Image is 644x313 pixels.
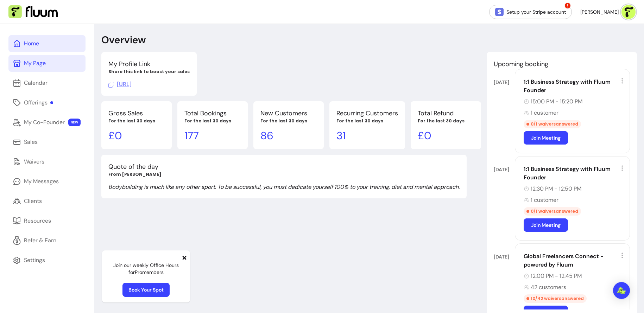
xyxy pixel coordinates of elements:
[108,81,132,88] span: Click to copy
[8,94,86,111] a: Offerings
[580,8,619,15] span: [PERSON_NAME]
[8,232,86,249] a: Refer & Earn
[184,129,241,142] p: 177
[68,119,81,126] span: NEW
[8,134,86,151] a: Sales
[418,118,474,124] p: For the last 30 days
[524,97,625,106] div: 15:00 PM - 15:20 PM
[524,207,581,216] div: 0 / 1 waivers answered
[494,253,515,260] div: [DATE]
[108,118,165,124] p: For the last 30 days
[108,129,165,142] p: £ 0
[8,5,58,19] img: Fluum Logo
[24,236,56,245] div: Refer & Earn
[495,8,504,16] img: Stripe Icon
[8,75,86,91] a: Calendar
[184,118,241,124] p: For the last 30 days
[260,118,317,124] p: For the last 30 days
[108,69,190,75] p: Share this link to boost your sales
[8,114,86,131] a: My Co-Founder NEW
[108,262,184,276] p: Join our weekly Office Hours for Pro members
[24,138,38,146] div: Sales
[8,55,86,72] a: My Page
[24,59,46,68] div: My Page
[524,252,625,269] div: Global Freelancers Connect - powered by Fluum
[336,129,398,142] p: 31
[184,108,241,118] p: Total Bookings
[24,79,48,87] div: Calendar
[8,193,86,210] a: Clients
[524,294,587,303] div: 10 / 42 waivers answered
[564,2,571,9] span: !
[108,108,165,118] p: Gross Sales
[580,5,636,19] button: avatar[PERSON_NAME]
[122,283,170,297] a: Book Your Spot
[418,129,474,142] p: £ 0
[524,185,625,193] div: 12:30 PM - 12:50 PM
[524,165,625,182] div: 1:1 Business Strategy with Fluum Founder
[108,172,460,177] p: From [PERSON_NAME]
[260,108,317,118] p: New Customers
[260,129,317,142] p: 86
[8,252,86,269] a: Settings
[24,118,65,127] div: My Co-Founder
[108,183,460,191] p: Bodybuilding is much like any other sport. To be successful, you must dedicate yourself 100% to y...
[418,108,474,118] p: Total Refund
[524,131,568,145] a: Join Meeting
[8,153,86,170] a: Waivers
[524,272,625,280] div: 12:00 PM - 12:45 PM
[24,158,44,166] div: Waivers
[108,59,190,69] p: My Profile Link
[24,217,51,225] div: Resources
[8,212,86,229] a: Resources
[524,109,625,117] div: 1 customer
[613,282,630,299] div: Open Intercom Messenger
[621,5,636,19] img: avatar
[524,120,581,128] div: 0 / 1 waivers answered
[24,256,45,264] div: Settings
[489,5,572,19] a: Setup your Stripe account
[8,35,86,52] a: Home
[524,196,625,204] div: 1 customer
[108,162,460,172] p: Quote of the day
[101,34,146,46] p: Overview
[524,218,568,232] a: Join Meeting
[24,197,42,205] div: Clients
[24,39,39,48] div: Home
[494,79,515,86] div: [DATE]
[336,108,398,118] p: Recurring Customers
[24,98,53,107] div: Offerings
[336,118,398,124] p: For the last 30 days
[524,283,625,292] div: 42 customers
[24,177,59,186] div: My Messages
[524,78,625,95] div: 1:1 Business Strategy with Fluum Founder
[8,173,86,190] a: My Messages
[494,59,630,69] p: Upcoming booking
[494,166,515,173] div: [DATE]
